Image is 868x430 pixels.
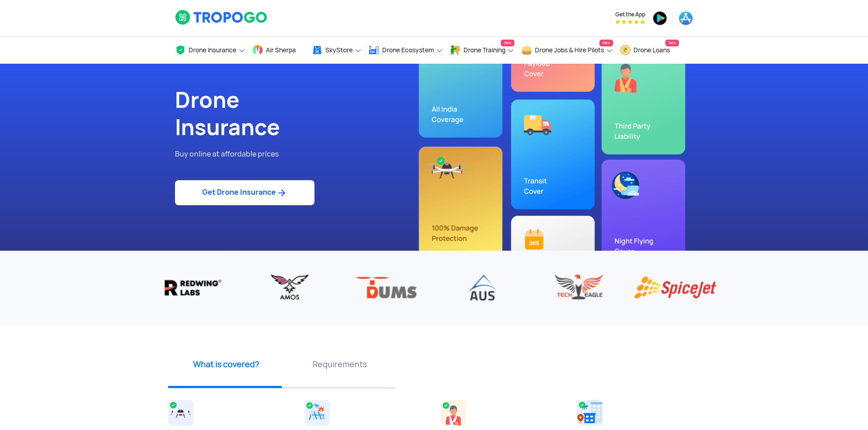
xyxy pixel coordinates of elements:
[248,273,331,302] img: AMOS
[599,40,613,46] span: New
[312,37,362,64] a: SkyStore
[175,148,427,160] p: Buy online at affordable prices
[634,46,670,54] span: Drone Loans
[173,359,279,370] p: What is covered?
[501,40,514,46] span: New
[152,273,234,302] img: Redwing labs
[537,273,620,302] img: Tech Eagle
[252,37,305,64] a: Air Sherpa
[441,273,524,302] img: AUS
[665,40,679,46] span: New
[535,46,604,54] span: Drone Jobs & Hire Pilots
[266,46,296,54] span: Air Sherpa
[615,20,645,24] img: App Raking
[615,11,645,18] span: Get the App
[369,37,443,64] a: Drone Ecosystem
[175,86,427,141] h1: Drone Insurance
[620,37,679,64] a: Drone LoansNew
[464,46,505,54] span: Drone Training
[175,10,268,25] img: logoHeader.svg
[678,11,693,25] img: ic_appstore.png
[175,37,245,64] a: Drone Insurance
[382,46,434,54] span: Drone Ecosystem
[344,273,427,302] img: DUMS
[286,359,393,370] p: Requirements
[521,37,613,64] a: Drone Jobs & Hire PilotsNew
[189,46,236,54] span: Drone Insurance
[175,180,314,205] a: Get Drone Insurance
[276,187,287,198] img: ic_arrow_forward_blue.svg
[634,273,717,302] img: Spice Jet
[653,11,667,25] img: ic_playstore.png
[450,37,514,64] a: Drone TrainingNew
[325,46,353,54] span: SkyStore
